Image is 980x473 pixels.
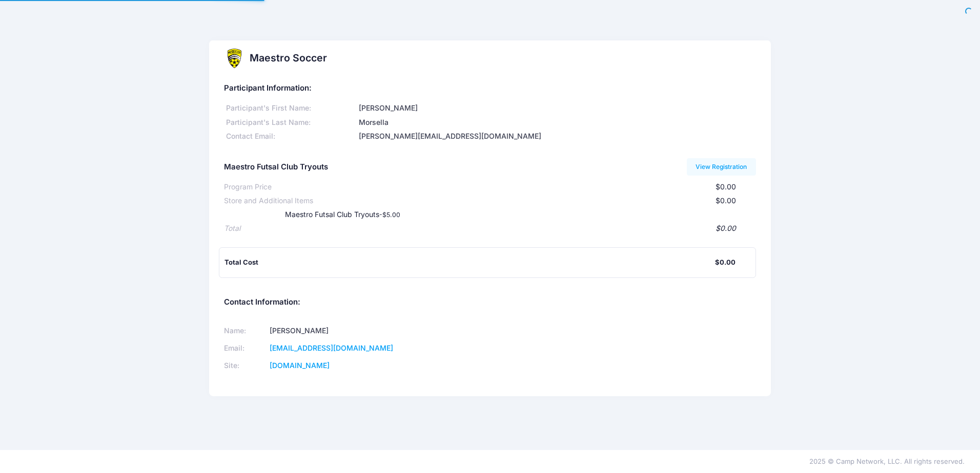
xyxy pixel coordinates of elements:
a: View Registration [687,158,756,176]
td: Email: [224,340,266,357]
div: $0.00 [240,223,736,234]
h2: Maestro Soccer [250,52,327,64]
div: Total Cost [224,257,714,268]
h5: Maestro Futsal Club Tryouts [224,163,328,172]
div: Maestro Futsal Club Tryouts [264,209,580,220]
div: Morsella [357,117,756,128]
span: $0.00 [716,182,736,191]
div: [PERSON_NAME] [357,103,756,114]
h5: Participant Information: [224,84,756,93]
div: Store and Additional Items [224,196,313,206]
span: 2025 © Camp Network, LLC. All rights reserved. [809,457,965,465]
div: [PERSON_NAME][EMAIL_ADDRESS][DOMAIN_NAME] [357,131,756,142]
a: [EMAIL_ADDRESS][DOMAIN_NAME] [270,343,393,352]
a: [DOMAIN_NAME] [270,361,330,370]
div: Total [224,223,240,234]
td: [PERSON_NAME] [266,322,477,340]
div: Participant's Last Name: [224,117,357,128]
small: -$5.00 [379,211,400,219]
td: Name: [224,322,266,340]
td: Site: [224,357,266,374]
div: $0.00 [313,196,736,206]
div: Program Price [224,182,272,192]
div: Contact Email: [224,131,357,142]
h5: Contact Information: [224,298,756,307]
div: $0.00 [715,257,736,268]
div: Participant's First Name: [224,103,357,114]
